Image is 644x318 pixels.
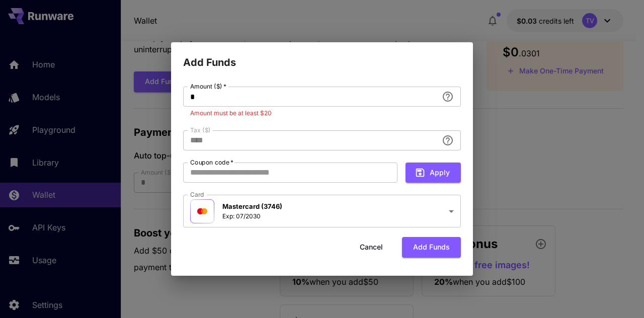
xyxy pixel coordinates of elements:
[190,190,204,199] label: Card
[402,237,461,258] button: Add funds
[406,163,461,183] button: Apply
[190,158,233,167] label: Coupon code
[190,82,226,91] label: Amount ($)
[190,126,211,134] label: Tax ($)
[222,212,282,221] p: Exp: 07/2030
[222,202,282,212] p: Mastercard (3746)
[349,237,394,258] button: Cancel
[171,42,473,70] h2: Add Funds
[190,108,454,118] p: Amount must be at least $20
